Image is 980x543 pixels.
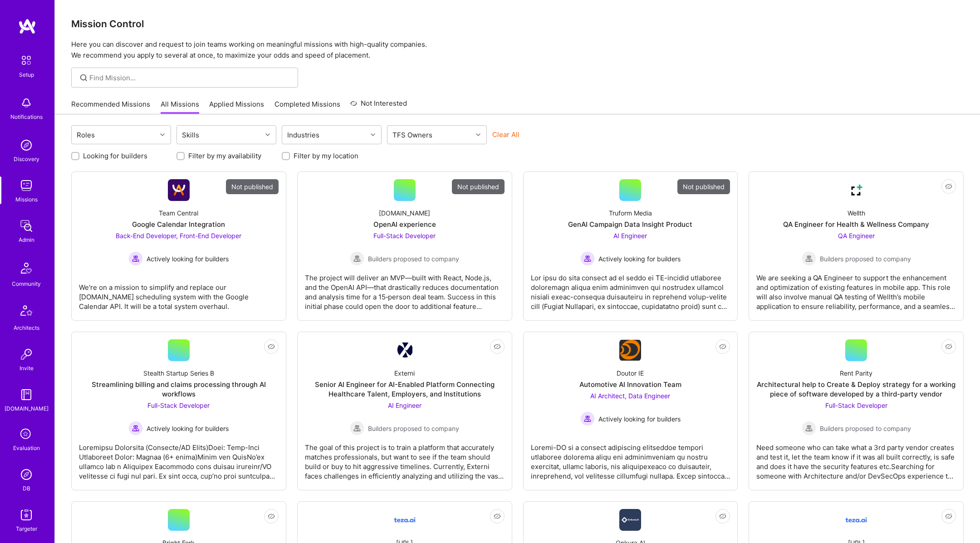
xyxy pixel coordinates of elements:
[17,176,35,195] img: teamwork
[17,465,35,484] img: Admin Search
[132,220,225,229] div: Google Calendar Integration
[226,179,279,194] div: Not published
[373,220,436,229] div: OpenAI experience
[394,509,416,531] img: Company Logo
[19,235,34,245] div: Admin
[390,128,435,142] div: TFS Owners
[13,443,40,453] div: Evaluation
[719,343,726,350] i: icon EyeClosed
[305,179,505,313] a: Not published[DOMAIN_NAME]OpenAI experienceFull-Stack Developer Builders proposed to companyBuild...
[802,421,816,435] img: Builders proposed to company
[89,73,291,83] input: Find Mission...
[783,220,929,229] div: QA Engineer for Health & Wellness Company
[15,257,37,279] img: Community
[16,524,37,533] div: Targeter
[945,513,952,520] i: icon EyeClosed
[10,112,43,122] div: Notifications
[531,435,730,481] div: Loremi-DO si a consect adipiscing elitseddoe tempori utlaboree dolorema aliqu eni adminimveniam q...
[15,301,37,323] img: Architects
[71,18,964,29] h3: Mission Control
[18,18,36,34] img: logo
[160,132,165,137] i: icon Chevron
[820,254,911,264] span: Builders proposed to company
[388,401,421,409] span: AI Engineer
[579,380,681,389] div: Automotive AI Innovation Team
[845,179,867,201] img: Company Logo
[840,368,872,378] div: Rent Parity
[848,208,865,218] div: Wellth
[719,513,726,520] i: icon EyeClosed
[756,380,956,399] div: Architectural help to Create & Deploy strategy for a working piece of software developed by a thi...
[802,251,816,266] img: Builders proposed to company
[371,132,375,137] i: icon Chevron
[368,424,459,433] span: Builders proposed to company
[15,195,38,204] div: Missions
[394,368,415,378] div: Externi
[756,339,956,483] a: Rent ParityArchitectural help to Create & Deploy strategy for a working piece of software develop...
[128,251,143,266] img: Actively looking for builders
[188,151,261,161] label: Filter by my availability
[268,513,275,520] i: icon EyeClosed
[23,484,30,493] div: DB
[74,128,97,142] div: Roles
[756,179,956,313] a: Company LogoWellthQA Engineer for Health & Wellness CompanyQA Engineer Builders proposed to compa...
[613,232,647,240] span: AI Engineer
[494,513,501,520] i: icon EyeClosed
[598,414,681,424] span: Actively looking for builders
[143,368,214,378] div: Stealth Startup Series B
[79,380,279,399] div: Streamlining billing and claims processing through AI workflows
[820,424,911,433] span: Builders proposed to company
[825,401,887,409] span: Full-Stack Developer
[492,130,519,139] button: Clear All
[945,183,952,190] i: icon EyeClosed
[305,266,505,311] div: The project will deliver an MVP—built with React, Node.js, and the OpenAI API—that drastically re...
[17,386,35,404] img: guide book
[379,208,430,218] div: [DOMAIN_NAME]
[5,404,49,413] div: [DOMAIN_NAME]
[285,128,322,142] div: Industries
[14,323,39,333] div: Architects
[350,421,364,435] img: Builders proposed to company
[677,179,730,194] div: Not published
[476,132,480,137] i: icon Chevron
[845,509,867,531] img: Company Logo
[128,421,143,435] img: Actively looking for builders
[17,136,35,154] img: discovery
[71,99,150,114] a: Recommended Missions
[17,345,35,363] img: Invite
[838,232,875,240] span: QA Engineer
[79,435,279,481] div: Loremipsu Dolorsita (Consecte/AD Elits)Doei: Temp-Inci Utlaboreet Dolor: Magnaa (6+ enima)Minim v...
[147,254,229,264] span: Actively looking for builders
[83,151,147,161] label: Looking for builders
[159,208,198,218] div: Team Central
[268,343,275,350] i: icon EyeClosed
[531,179,730,313] a: Not publishedTruform MediaGenAI Campaign Data Insight ProductAI Engineer Actively looking for bui...
[617,368,644,378] div: Doutor IE
[79,179,279,313] a: Not publishedCompany LogoTeam CentralGoogle Calendar IntegrationBack-End Developer, Front-End Dev...
[12,279,41,289] div: Community
[619,509,641,531] img: Company Logo
[18,426,35,443] i: icon SelectionTeam
[531,339,730,483] a: Company LogoDoutor IEAutomotive AI Innovation TeamAI Architect, Data Engineer Actively looking fo...
[17,217,35,235] img: admin teamwork
[350,98,407,114] a: Not Interested
[452,179,505,194] div: Not published
[71,39,964,61] p: Here you can discover and request to join teams working on meaningful missions with high-quality ...
[116,232,241,240] span: Back-End Developer, Front-End Developer
[17,94,35,112] img: bell
[397,342,412,358] img: Company Logo
[580,251,595,266] img: Actively looking for builders
[305,339,505,483] a: Company LogoExterniSenior AI Engineer for AI-Enabled Platform Connecting Healthcare Talent, Emplo...
[368,254,459,264] span: Builders proposed to company
[147,424,229,433] span: Actively looking for builders
[619,340,641,361] img: Company Logo
[580,411,595,426] img: Actively looking for builders
[350,251,364,266] img: Builders proposed to company
[373,232,436,240] span: Full-Stack Developer
[161,99,199,114] a: All Missions
[20,363,34,373] div: Invite
[294,151,358,161] label: Filter by my location
[590,392,670,400] span: AI Architect, Data Engineer
[305,435,505,481] div: The goal of this project is to train a platform that accurately matches professionals, but want t...
[78,73,89,83] i: icon SearchGrey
